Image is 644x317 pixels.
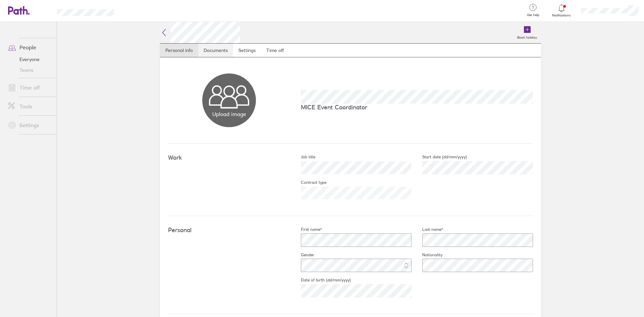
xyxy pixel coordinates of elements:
[3,54,57,65] a: Everyone
[3,41,57,54] a: People
[3,65,57,75] a: Teams
[290,180,326,185] label: Contract type
[3,118,57,132] a: Settings
[513,34,541,40] label: Book holiday
[412,154,467,160] label: Start date (dd/mm/yyyy)
[290,252,314,258] label: Gender
[198,44,233,57] a: Documents
[412,227,443,232] label: Last name*
[261,44,289,57] a: Time off
[290,154,315,160] label: Job title
[160,44,198,57] a: Personal info
[551,3,573,17] a: Notifications
[301,104,533,111] p: MICE Event Coordinator
[3,81,57,94] a: Time off
[551,13,573,17] span: Notifications
[290,277,351,283] label: Date of birth (dd/mm/yyyy)
[290,227,322,232] label: First name*
[522,13,544,17] span: Get help
[412,252,442,258] label: Nationality
[3,100,57,113] a: Tools
[168,154,290,161] h4: Work
[168,227,290,234] h4: Personal
[233,44,261,57] a: Settings
[513,22,541,43] a: Book holiday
